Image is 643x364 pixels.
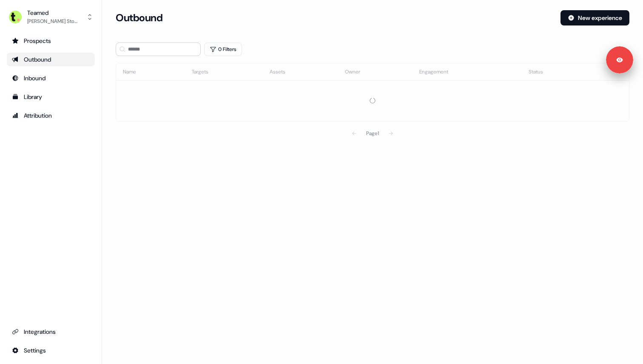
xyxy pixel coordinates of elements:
[27,8,78,17] div: Teamed
[7,34,95,48] a: Go to prospects
[27,17,78,25] div: [PERSON_NAME] Stones
[12,93,90,101] div: Library
[560,10,629,25] button: New experience
[7,325,95,339] a: Go to integrations
[12,327,90,336] div: Integrations
[7,344,95,357] a: Go to integrations
[12,55,90,64] div: Outbound
[12,346,90,355] div: Settings
[7,90,95,104] a: Go to templates
[7,109,95,122] a: Go to attribution
[12,37,90,45] div: Prospects
[204,42,242,56] button: 0 Filters
[7,53,95,66] a: Go to outbound experience
[7,7,95,27] button: Teamed[PERSON_NAME] Stones
[12,74,90,82] div: Inbound
[116,11,162,24] h3: Outbound
[7,71,95,85] a: Go to Inbound
[12,111,90,120] div: Attribution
